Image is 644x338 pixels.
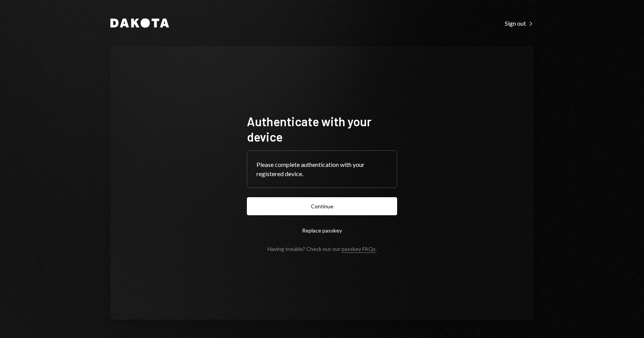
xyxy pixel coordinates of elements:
[247,114,397,144] h1: Authenticate with your device
[247,221,397,239] button: Replace passkey
[256,160,388,178] div: Please complete authentication with your registered device.
[505,20,534,27] div: Sign out
[268,246,377,252] div: Having trouble? Check out our .
[505,19,534,27] a: Sign out
[342,246,376,253] a: passkey FAQs
[247,197,397,215] button: Continue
